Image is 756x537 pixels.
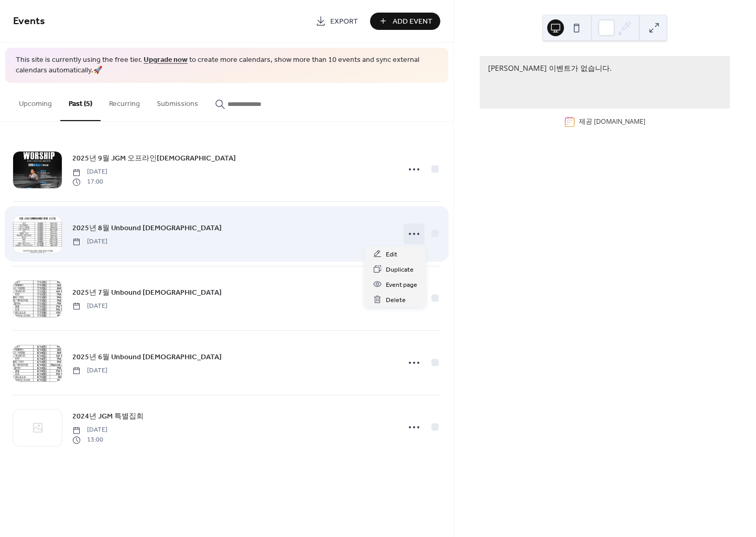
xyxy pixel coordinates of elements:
[308,13,366,30] a: Export
[148,83,207,120] button: Submissions
[579,117,646,126] div: 제공
[488,62,722,73] div: [PERSON_NAME] 이벤트가 없습니다.
[72,411,144,423] a: 2024년 JGM 특별집회
[72,302,107,311] span: [DATE]
[72,237,107,246] span: [DATE]
[13,12,45,32] span: Events
[72,177,107,187] span: 17:00
[386,280,417,291] span: Event page
[72,351,222,363] a: 2025년 6월 Unbound [DEMOGRAPHIC_DATA]
[72,154,236,165] span: 2025년 9월 JGM 오프라인[DEMOGRAPHIC_DATA]
[370,13,440,30] button: Add Event
[72,435,107,445] span: 13:00
[144,53,188,68] a: Upgrade now
[386,249,397,260] span: Edit
[16,56,438,76] span: This site is currently using the free tier. to create more calendars, show more than 10 events an...
[386,264,414,275] span: Duplicate
[72,412,144,423] span: 2024년 JGM 특별집회
[386,295,406,306] span: Delete
[72,222,222,234] a: 2025년 8월 Unbound [DEMOGRAPHIC_DATA]
[72,287,222,298] span: 2025년 7월 Unbound [DEMOGRAPHIC_DATA]
[60,83,101,121] button: Past (5)
[72,168,107,177] span: [DATE]
[72,352,222,363] span: 2025년 6월 Unbound [DEMOGRAPHIC_DATA]
[72,223,222,234] span: 2025년 8월 Unbound [DEMOGRAPHIC_DATA]
[72,153,236,165] a: 2025년 9월 JGM 오프라인[DEMOGRAPHIC_DATA]
[72,426,107,435] span: [DATE]
[393,16,433,27] span: Add Event
[595,117,646,126] a: [DOMAIN_NAME]
[10,83,60,120] button: Upcoming
[72,366,107,375] span: [DATE]
[72,287,222,299] a: 2025년 7월 Unbound [DEMOGRAPHIC_DATA]
[330,16,358,27] span: Export
[101,83,148,120] button: Recurring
